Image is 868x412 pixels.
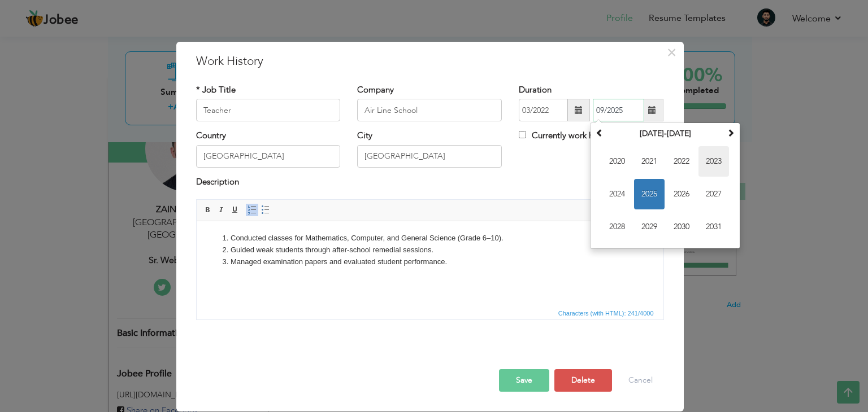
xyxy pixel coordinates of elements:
[519,84,552,96] label: Duration
[617,369,664,392] button: Cancel
[698,179,729,209] span: 2027
[666,212,697,242] span: 2030
[554,369,612,392] button: Delete
[602,179,632,209] span: 2024
[357,130,372,142] label: City
[196,84,236,96] label: * Job Title
[215,204,228,216] a: Italic
[602,146,632,177] span: 2020
[196,53,664,70] h3: Work History
[556,308,657,318] div: Statistics
[663,43,681,62] button: Close
[666,179,697,209] span: 2026
[499,369,549,392] button: Save
[593,99,644,121] input: Present
[202,204,214,216] a: Bold
[519,131,526,138] input: Currently work here
[698,212,729,242] span: 2031
[634,179,665,209] span: 2025
[246,204,258,216] a: Insert/Remove Numbered List
[519,99,567,121] input: From
[602,212,632,242] span: 2028
[596,129,604,137] span: Previous Decade
[606,125,724,142] th: Select Decade
[196,130,226,142] label: Country
[698,146,729,177] span: 2023
[634,212,665,242] span: 2029
[667,42,676,63] span: ×
[556,308,656,318] span: Characters (with HTML): 241/4000
[196,176,239,188] label: Description
[666,146,697,177] span: 2022
[519,130,605,142] label: Currently work here
[229,204,241,216] a: Underline
[727,129,735,137] span: Next Decade
[259,204,272,216] a: Insert/Remove Bulleted List
[634,146,665,177] span: 2021
[197,221,663,306] iframe: Rich Text Editor, workEditor
[357,84,394,96] label: Company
